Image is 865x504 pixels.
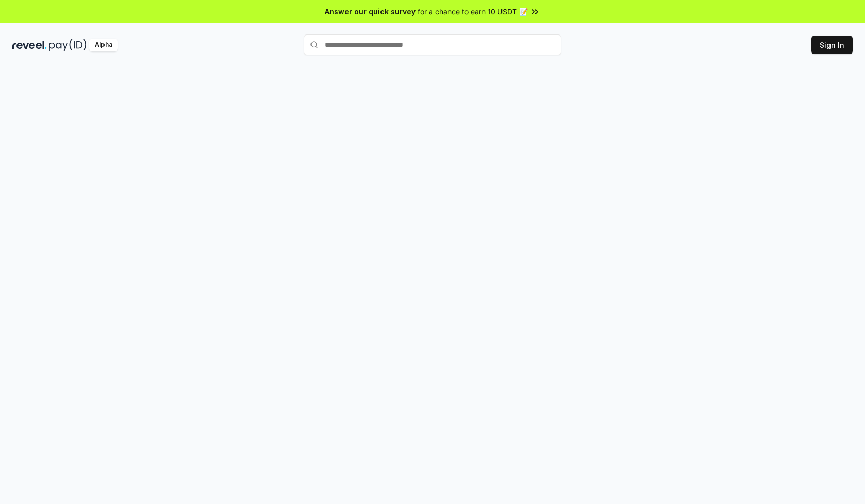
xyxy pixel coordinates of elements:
[89,39,118,51] div: Alpha
[49,39,87,51] img: pay_id
[12,39,47,51] img: reveel_dark
[811,36,853,54] button: Sign In
[418,6,528,17] span: for a chance to earn 10 USDT 📝
[325,6,416,17] span: Answer our quick survey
